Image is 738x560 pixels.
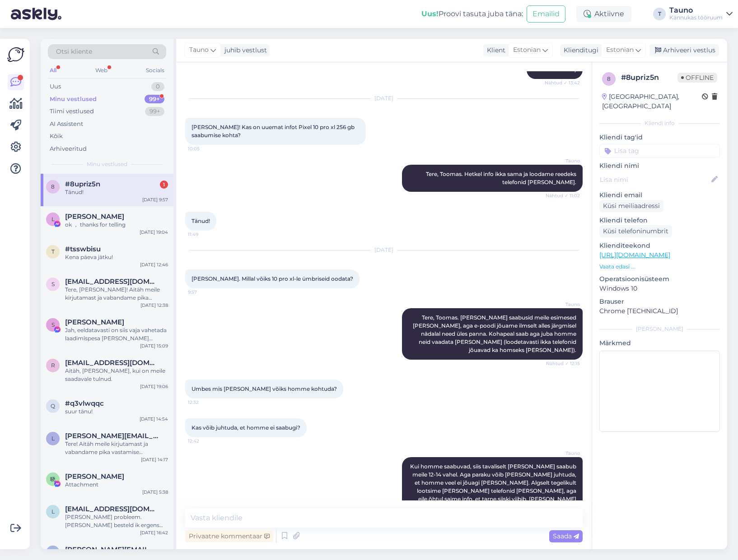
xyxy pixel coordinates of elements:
[669,14,723,21] div: Kännukas tööruum
[140,302,168,309] div: [DATE] 12:38
[65,180,100,188] span: #8upriz5n
[546,360,580,367] span: Nähtud ✓ 12:15
[140,529,168,536] div: [DATE] 16:42
[599,284,720,293] p: Windows 10
[50,144,87,153] div: Arhiveeritud
[65,407,168,416] div: suur tänu!
[140,383,168,390] div: [DATE] 19:06
[599,306,720,316] p: Chrome [TECHNICAL_ID]
[599,216,720,225] p: Kliendi telefon
[51,435,55,442] span: l
[65,318,124,326] span: Sten Juhanson
[50,107,94,116] div: Tiimi vestlused
[653,8,666,20] div: T
[51,183,55,190] span: 8
[51,281,55,287] span: s
[607,75,611,82] span: 8
[65,326,168,342] div: Jah, eeldatavasti on siis vaja vahetada laadimispesa [PERSON_NAME] maksumus 99€.
[188,399,222,406] span: 12:32
[483,46,505,55] div: Klient
[421,9,523,19] div: Proovi tasuta juba täna:
[576,6,631,22] div: Aktiivne
[51,216,55,222] span: L
[188,289,222,296] span: 9:57
[50,120,83,129] div: AI Assistent
[140,416,168,422] div: [DATE] 14:54
[145,95,164,104] div: 99+
[599,144,720,157] input: Lisa tag
[546,301,580,308] span: Tauno
[65,440,168,456] div: Tere! Aitäh meile kirjutamast ja vabandame pika vastamise [PERSON_NAME]. Jah, see toode on meil p...
[51,549,54,555] span: j
[56,47,92,56] span: Otsi kliente
[546,192,580,199] span: Nähtud ✓ 11:02
[50,95,97,104] div: Minu vestlused
[65,213,124,221] span: Lynn Wandkey
[677,73,717,83] span: Offline
[51,508,55,515] span: l
[599,338,720,348] p: Märkmed
[185,246,583,254] div: [DATE]
[142,196,168,203] div: [DATE] 9:57
[188,438,222,444] span: 12:42
[65,245,101,253] span: #tsswbisu
[426,171,578,185] span: Tere, Toomas. Hetkel info ikka sama ja loodame reedeks telefonid [PERSON_NAME].
[141,456,168,463] div: [DATE] 14:17
[65,188,168,196] div: Tänud!
[669,7,733,21] a: TaunoKännukas tööruum
[192,218,210,224] span: Tänud!
[606,45,634,55] span: Estonian
[599,200,663,212] div: Küsi meiliaadressi
[669,7,723,14] div: Tauno
[421,9,439,18] b: Uus!
[513,45,541,55] span: Estonian
[599,251,670,259] a: [URL][DOMAIN_NAME]
[188,145,222,152] span: 10:05
[188,231,222,238] span: 11:49
[50,132,63,141] div: Kõik
[65,221,168,229] div: ok ， thanks for telling
[560,46,598,55] div: Klienditugi
[160,180,168,189] div: 1
[413,314,578,353] span: Tere, Toomas. [PERSON_NAME] saabusid meile esimesed [PERSON_NAME], aga e-poodi jõuame ilmselt all...
[602,92,702,111] div: [GEOGRAPHIC_DATA], [GEOGRAPHIC_DATA]
[140,229,168,236] div: [DATE] 19:04
[185,530,273,542] div: Privaatne kommentaar
[527,5,565,23] button: Emailid
[65,472,124,481] span: 晓辉 胡
[65,278,159,286] span: sandersepp90@gmail.com
[145,107,164,116] div: 99+
[599,161,720,171] p: Kliendi nimi
[50,476,56,482] span: 晓
[545,79,580,86] span: Nähtud ✓ 13:42
[649,44,719,56] div: Arhiveeri vestlus
[185,94,583,102] div: [DATE]
[621,72,677,83] div: # 8upriz5n
[51,248,55,255] span: t
[192,275,353,282] span: [PERSON_NAME]. Millal võiks 10 pro xl-le ümbriseid oodata?
[599,190,720,200] p: Kliendi email
[192,124,356,139] span: [PERSON_NAME]! Kas on uuemat infot Pixel 10 pro xl 256 gb saabumise kohta?
[189,45,209,55] span: Tauno
[192,385,337,392] span: Umbes mis [PERSON_NAME] võiks homme kohtuda?
[192,424,300,431] span: Kas võib juhtuda, et homme ei saabugi?
[599,297,720,306] p: Brauser
[546,450,580,457] span: Tauno
[65,399,104,407] span: #q3vlwqqc
[93,65,109,76] div: Web
[65,253,168,261] div: Kena päeva jätku!
[599,274,720,284] p: Operatsioonisüsteem
[599,225,672,237] div: Küsi telefoninumbrit
[599,241,720,250] p: Klienditeekond
[553,532,579,540] span: Saada
[142,489,168,495] div: [DATE] 5:38
[7,46,24,63] img: Askly Logo
[48,65,58,76] div: All
[65,546,159,554] span: jelena.tihhomirova@gmail.com
[144,65,166,76] div: Socials
[51,321,55,328] span: S
[151,82,164,91] div: 0
[65,432,159,440] span: lauri.kummel@gmail.com
[65,481,168,489] div: Attachment
[65,286,168,302] div: Tere, [PERSON_NAME]! Aitäh meile kirjutamast ja vabandame pika vastamise [PERSON_NAME]. Jah, Pixe...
